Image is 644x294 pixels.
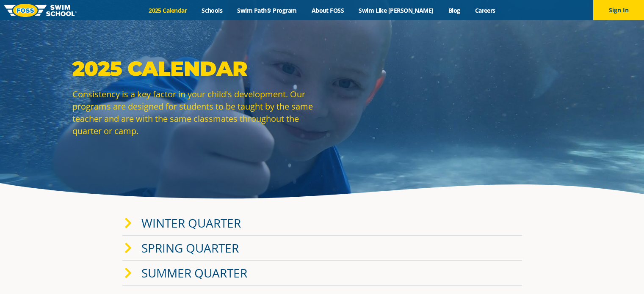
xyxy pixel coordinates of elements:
[4,4,77,17] img: FOSS Swim School Logo
[72,88,318,137] p: Consistency is a key factor in your child's development. Our programs are designed for students t...
[467,6,503,14] a: Careers
[141,240,239,256] a: Spring Quarter
[304,6,351,14] a: About FOSS
[441,6,467,14] a: Blog
[141,215,241,231] a: Winter Quarter
[141,6,194,14] a: 2025 Calendar
[230,6,304,14] a: Swim Path® Program
[194,6,230,14] a: Schools
[72,56,247,81] strong: 2025 Calendar
[351,6,441,14] a: Swim Like [PERSON_NAME]
[141,265,247,281] a: Summer Quarter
